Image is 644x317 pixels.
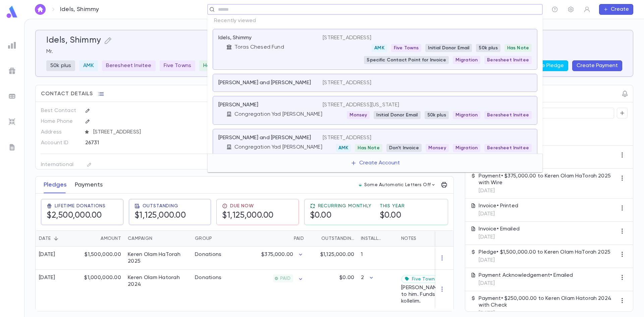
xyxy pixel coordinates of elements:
[152,233,163,244] button: Sort
[47,211,106,221] h5: $2,500,000.00
[207,15,543,27] p: Recently viewed
[39,251,55,258] div: [DATE]
[361,274,364,281] p: 2
[361,230,384,247] div: Installments
[380,211,405,221] h5: $0.00
[386,145,422,151] span: Don't Invoice
[453,112,480,118] span: Migration
[81,247,124,270] div: $1,500,000.00
[323,35,371,41] p: [STREET_ADDRESS]
[192,230,242,247] div: Group
[453,145,480,151] span: Migration
[339,274,354,281] p: $0.00
[323,102,399,108] p: [STREET_ADDRESS][US_STATE]
[75,176,103,193] button: Payments
[356,180,439,190] button: Some Automatic Letters Off
[8,118,16,126] img: imports_grey.530a8a0e642e233f2baf0ef88e8c9fcb.svg
[8,92,16,100] img: batches_grey.339ca447c9d9533ef1741baa751efc33.svg
[364,182,431,188] p: Some Automatic Letters Off
[234,111,322,118] p: Congregation Yad [PERSON_NAME]
[479,295,617,309] p: Payment • $250,000.00 to Keren Olam Hatorah 2024 with Check
[102,60,156,71] div: Beresheet Invitee
[36,230,81,247] div: Date
[323,135,371,141] p: [STREET_ADDRESS]
[199,60,231,71] div: Has Note
[401,230,416,247] div: Notes
[479,310,617,317] p: [DATE]
[347,112,370,118] span: Monsey
[294,230,304,247] div: Paid
[230,203,254,209] span: Due Now
[479,226,520,232] p: Invoice • Emailed
[8,143,16,151] img: letters_grey.7941b92b52307dd3b8a917253454ce1c.svg
[212,233,223,244] button: Sort
[242,230,307,247] div: Paid
[323,80,371,86] p: [STREET_ADDRESS]
[203,62,227,69] p: Has Note
[46,48,622,55] p: Mr.
[46,36,101,46] h5: Idels, Shimmy
[60,6,99,13] p: Idels, Shimmy
[391,45,422,51] span: Five Towns
[85,138,202,148] div: 26731
[41,127,79,138] p: Address
[412,276,437,282] span: Five Towns
[160,60,196,71] div: Five Towns
[218,102,258,108] p: [PERSON_NAME]
[358,247,398,270] div: 1
[479,211,518,217] p: [DATE]
[51,233,61,244] button: Sort
[39,230,51,247] div: Date
[321,230,354,247] div: Outstanding
[128,230,152,247] div: Campaign
[398,230,482,247] div: Notes
[372,45,387,51] span: AMK
[41,91,93,97] span: Contact Details
[218,135,311,141] p: [PERSON_NAME] and [PERSON_NAME]
[599,4,633,15] button: Create
[479,280,573,287] p: [DATE]
[106,62,152,69] p: Beresheet Invitee
[195,274,222,281] div: Donations
[374,112,420,118] span: Initial Donor Email
[36,7,44,12] img: home_white.a664292cf8c1dea59945f0da9f25487c.svg
[195,230,212,247] div: Group
[504,45,532,51] span: Has Note
[81,230,124,247] div: Amount
[46,60,75,71] div: 50k plus
[484,145,532,151] span: Beresheet Invitee
[484,57,532,63] span: Beresheet Invitee
[401,284,478,305] div: [PERSON_NAME] to reach out to him. Funds need to go to kollelim.
[310,211,372,221] h5: $0.00
[8,67,16,75] img: campaigns_grey.99e729a5f7ee94e3726e6486bddda8f1.svg
[135,211,186,221] h5: $1,125,000.00
[101,230,121,247] div: Amount
[83,62,94,69] p: AMK
[55,203,106,209] span: Lifetime Donations
[318,203,372,209] span: Recurring Monthly
[8,41,16,49] img: reports_grey.c525e4749d1bce6a11f5fe2a8de1b229.svg
[81,270,124,309] div: $1,000,000.00
[479,234,520,241] p: [DATE]
[479,173,617,186] p: Payment • $375,000.00 to Keren Olam HaTorah 2025 with Wire
[277,276,293,281] span: PAID
[41,159,79,175] p: International Number
[44,176,67,193] button: Pledges
[355,145,382,151] span: Has Note
[90,233,101,244] button: Sort
[218,35,252,41] p: Idels, Shimmy
[41,105,79,116] p: Best Contact
[479,203,518,209] p: Invoice • Printed
[39,274,55,281] div: [DATE]
[128,274,188,288] div: Keren Olam Hatorah 2024
[384,233,394,244] button: Sort
[283,233,294,244] button: Sort
[195,251,222,258] div: Donations
[234,144,322,151] p: Congregation Yad [PERSON_NAME]
[336,145,351,151] span: AMK
[222,211,274,221] h5: $1,125,000.00
[380,203,405,209] span: This Year
[311,233,321,244] button: Sort
[479,257,610,264] p: [DATE]
[320,251,354,258] p: $1,125,000.00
